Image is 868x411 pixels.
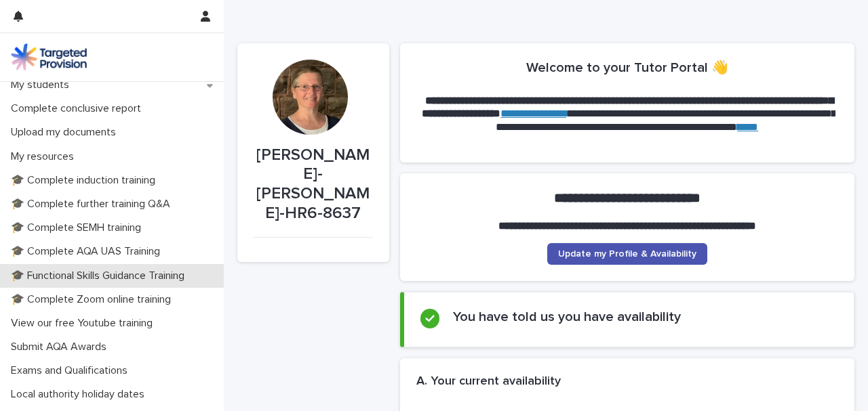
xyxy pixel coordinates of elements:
[526,60,728,76] h2: Welcome to your Tutor Portal 👋
[11,43,87,70] img: M5nRWzHhSzIhMunXDL62
[5,221,152,234] p: 🎓 Complete SEMH training
[5,174,166,187] p: 🎓 Complete induction training
[5,341,117,353] p: Submit AQA Awards
[5,79,80,91] p: My students
[5,198,181,211] p: 🎓 Complete further training Q&A
[5,388,155,401] p: Local authority holiday dates
[416,374,561,389] h2: A. Your current availability
[547,243,707,265] a: Update my Profile & Availability
[254,146,373,223] p: [PERSON_NAME]-[PERSON_NAME]-HR6-8637
[5,317,163,330] p: View our free Youtube training
[5,269,195,282] p: 🎓 Functional Skills Guidance Training
[5,364,138,377] p: Exams and Qualifications
[558,249,696,259] span: Update my Profile & Availability
[5,126,127,139] p: Upload my documents
[5,102,152,115] p: Complete conclusive report
[453,309,681,325] h2: You have told us you have availability
[5,150,85,163] p: My resources
[5,245,171,258] p: 🎓 Complete AQA UAS Training
[5,293,182,306] p: 🎓 Complete Zoom online training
